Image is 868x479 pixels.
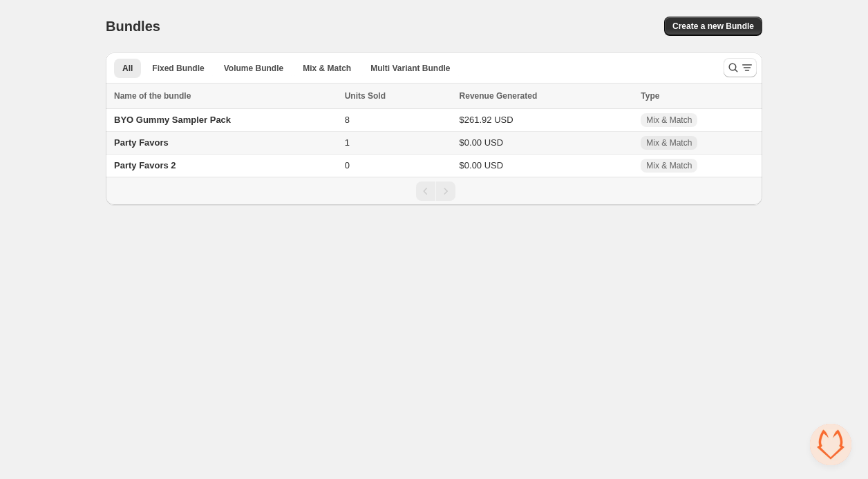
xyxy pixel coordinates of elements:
[460,160,504,170] span: $0.00 USD
[152,63,204,74] span: Fixed Bundle
[303,63,351,74] span: Mix & Match
[106,18,160,35] h1: Bundles
[460,89,551,103] button: Revenue Generated
[460,89,538,103] span: Revenue Generated
[345,137,350,148] span: 1
[641,89,754,103] div: Type
[460,115,513,125] span: $261.92 USD
[724,58,757,77] button: Search and filter results
[345,89,399,103] button: Units Sold
[672,21,754,32] span: Create a new Bundle
[114,115,231,125] span: BYO Gummy Sampler Pack
[114,137,169,148] span: Party Favors
[345,89,386,103] span: Units Sold
[646,137,692,148] span: Mix & Match
[646,115,692,126] span: Mix & Match
[114,160,176,170] span: Party Favors 2
[460,137,504,148] span: $0.00 USD
[370,63,450,74] span: Multi Variant Bundle
[646,160,692,171] span: Mix & Match
[345,115,350,125] span: 8
[106,177,762,205] nav: Pagination
[114,89,337,103] div: Name of the bundle
[224,63,283,74] span: Volume Bundle
[810,424,851,465] div: Open chat
[664,17,762,36] button: Create a new Bundle
[122,63,133,74] span: All
[345,160,350,170] span: 0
